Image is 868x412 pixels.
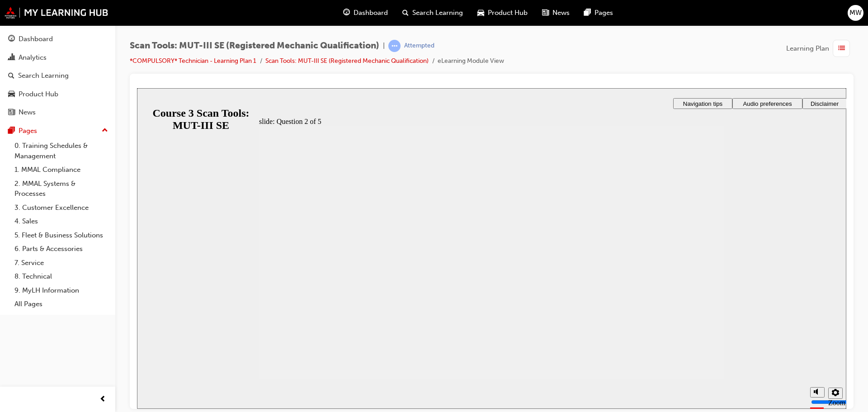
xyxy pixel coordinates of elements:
a: guage-iconDashboard [336,4,395,22]
span: guage-icon [343,7,350,19]
span: Navigation tips [546,12,585,19]
span: news-icon [542,7,549,19]
a: 4. Sales [11,214,112,228]
a: Dashboard [4,31,112,47]
span: guage-icon [8,35,15,43]
span: news-icon [8,109,15,117]
span: pages-icon [584,7,591,19]
span: Pages [594,8,613,18]
div: Attempted [404,42,434,50]
span: up-icon [102,125,108,137]
a: news-iconNews [535,4,577,22]
span: prev-icon [99,394,106,405]
span: Product Hub [488,8,528,18]
div: Pages [19,126,37,136]
div: News [19,107,36,118]
span: | [383,41,385,51]
a: Search Learning [4,67,112,84]
span: Dashboard [354,8,388,18]
span: chart-icon [8,54,15,62]
div: misc controls [669,291,705,321]
a: search-iconSearch Learning [395,4,470,22]
button: DashboardAnalyticsSearch LearningProduct HubNews [4,29,112,123]
button: Audio preferences [595,10,665,21]
a: All Pages [11,297,112,311]
span: list-icon [838,43,845,54]
a: *COMPULSORY* Technician - Learning Plan 1 [130,57,256,65]
a: 7. Service [11,256,112,270]
span: search-icon [402,7,409,19]
a: 9. MyLH Information [11,284,112,298]
span: Learning Plan [786,43,829,54]
span: pages-icon [8,127,15,135]
span: car-icon [8,90,15,99]
a: Scan Tools: MUT-III SE (Registered Mechanic Qualification) [265,57,429,65]
a: 5. Fleet & Business Solutions [11,228,112,242]
span: Audio preferences [606,12,655,19]
div: Product Hub [19,89,58,99]
button: MW [848,5,863,21]
button: Pages [4,123,112,139]
span: car-icon [477,7,484,19]
span: learningRecordVerb_ATTEMPT-icon [388,40,401,52]
a: Product Hub [4,86,112,103]
span: Search Learning [412,8,463,18]
div: Search Learning [18,71,69,81]
a: 1. MMAL Compliance [11,163,112,177]
label: Zoom to fit [691,311,708,335]
div: Dashboard [19,34,53,44]
a: Analytics [4,49,112,66]
span: Disclaimer [674,12,702,19]
span: search-icon [8,72,14,80]
button: Mute (Ctrl+Alt+M) [673,299,688,309]
span: Scan Tools: MUT-III SE (Registered Mechanic Qualification) [130,41,379,51]
button: Disclaimer [665,10,710,21]
a: 3. Customer Excellence [11,201,112,215]
a: 0. Training Schedules & Management [11,139,112,163]
button: Settings [691,299,706,311]
button: Learning Plan [786,40,854,57]
a: 8. Technical [11,270,112,284]
a: 6. Parts & Accessories [11,242,112,256]
span: MW [849,8,862,18]
a: News [4,104,112,121]
li: eLearning Module View [438,56,504,66]
a: pages-iconPages [577,4,620,22]
img: mmal [5,7,108,19]
div: Analytics [19,52,47,63]
button: Navigation tips [536,10,595,21]
input: volume [674,310,732,317]
span: News [552,8,570,18]
a: 2. MMAL Systems & Processes [11,177,112,201]
a: car-iconProduct Hub [470,4,535,22]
